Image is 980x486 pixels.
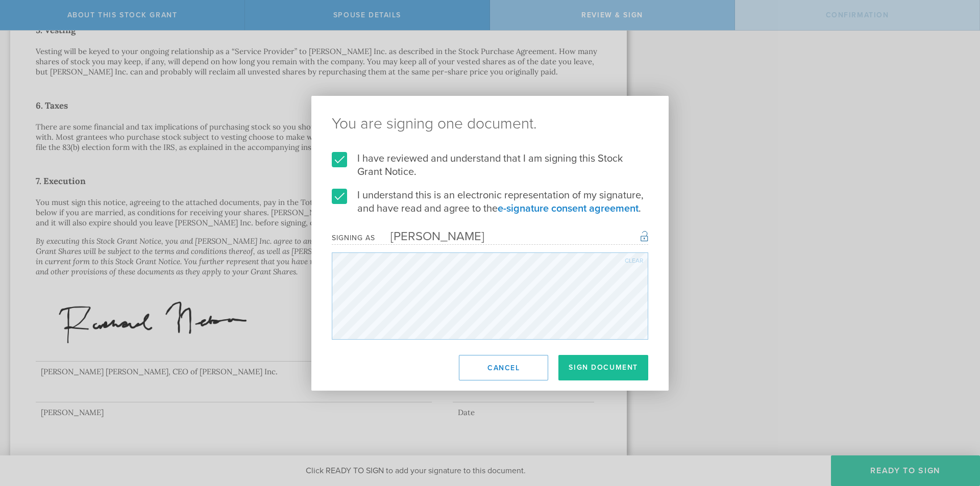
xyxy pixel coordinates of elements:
[375,229,484,244] div: [PERSON_NAME]
[498,202,639,215] a: e-signature consent agreement
[332,189,648,215] label: I understand this is an electronic representation of my signature, and have read and agree to the .
[332,234,375,242] div: Signing as
[558,355,648,380] button: Sign Document
[332,152,648,178] label: I have reviewed and understand that I am signing this Stock Grant Notice.
[332,116,648,132] ng-pluralize: You are signing one document.
[459,355,548,380] button: Cancel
